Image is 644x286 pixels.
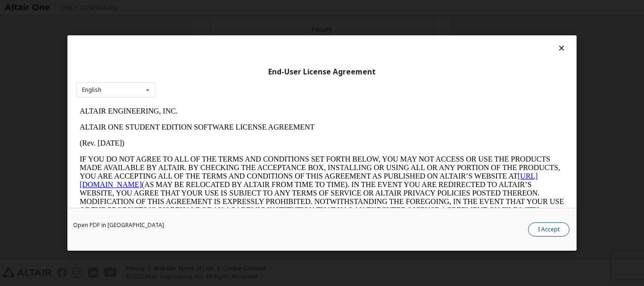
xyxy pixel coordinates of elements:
p: (Rev. [DATE]) [4,36,488,44]
p: ALTAIR ENGINEERING, INC. [4,4,488,12]
p: ALTAIR ONE STUDENT EDITION SOFTWARE LICENSE AGREEMENT [4,20,488,28]
p: This Altair One Student Edition Software License Agreement (“Agreement”) is between Altair Engine... [4,127,488,161]
div: End-User License Agreement [76,67,568,77]
button: I Accept [528,222,570,237]
p: IF YOU DO NOT AGREE TO ALL OF THE TERMS AND CONDITIONS SET FORTH BELOW, YOU MAY NOT ACCESS OR USE... [4,52,488,120]
div: English [82,87,101,93]
a: [URL][DOMAIN_NAME] [4,69,462,85]
a: Open PDF in [GEOGRAPHIC_DATA] [73,222,164,228]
